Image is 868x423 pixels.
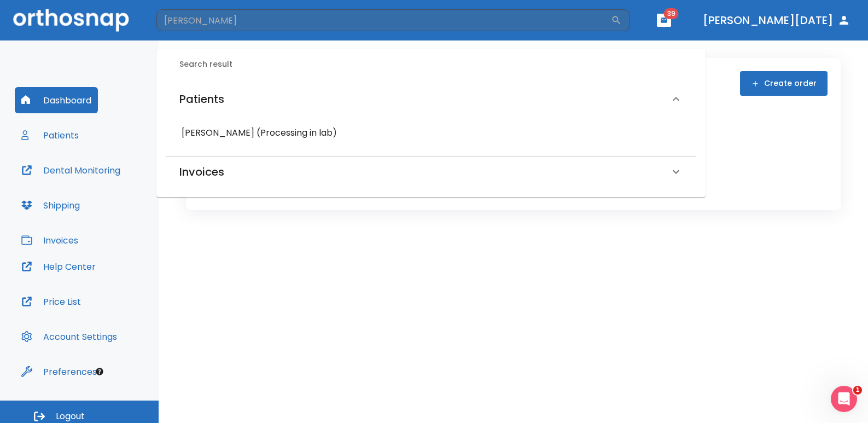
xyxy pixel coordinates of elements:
h6: Search result [179,59,696,71]
span: 39 [664,8,679,19]
button: Shipping [15,192,86,218]
div: Patients [166,79,696,119]
h6: Patients [179,90,224,108]
h6: [PERSON_NAME] (Processing in lab) [182,125,680,141]
button: [PERSON_NAME][DATE] [698,10,855,30]
button: Create order [740,71,828,96]
button: Price List [15,288,88,315]
button: Dashboard [15,87,98,113]
div: Invoices [166,157,696,187]
button: Dental Monitoring [15,157,127,183]
img: Orthosnap [13,9,129,31]
button: Help Center [15,253,102,280]
span: 1 [853,386,862,395]
button: Invoices [15,227,85,253]
span: Logout [56,410,85,422]
button: Preferences [15,358,103,385]
div: Tooltip anchor [95,367,104,376]
button: Account Settings [15,323,124,350]
input: Search by Patient Name or Case # [156,9,611,31]
h6: Invoices [179,163,224,181]
iframe: Intercom live chat [831,386,857,412]
button: Patients [15,122,85,148]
